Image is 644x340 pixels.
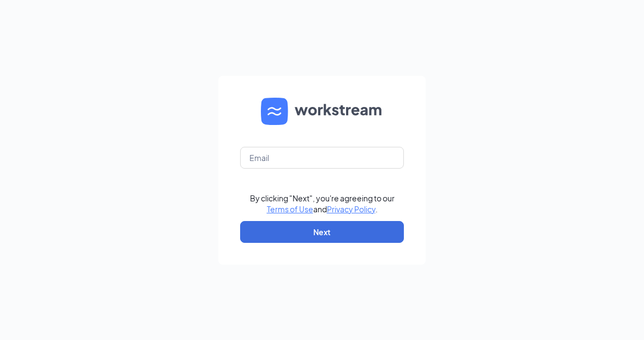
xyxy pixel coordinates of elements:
[240,221,404,243] button: Next
[327,204,375,214] a: Privacy Policy
[267,204,313,214] a: Terms of Use
[261,98,383,125] img: WS logo and Workstream text
[240,147,404,169] input: Email
[250,193,395,214] div: By clicking "Next", you're agreeing to our and .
